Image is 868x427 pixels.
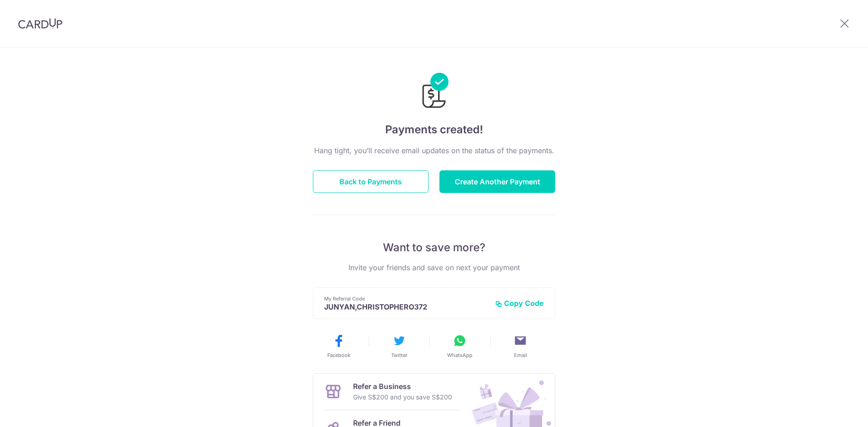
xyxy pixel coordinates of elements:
button: Copy Code [495,299,544,308]
p: My Referral Code [324,295,488,302]
img: CardUp [18,18,62,29]
button: Back to Payments [313,170,429,193]
p: Give S$200 and you save S$200 [353,392,452,403]
button: Email [494,333,547,359]
img: Payments [420,73,448,111]
span: Email [514,352,527,359]
p: Want to save more? [313,240,555,255]
span: WhatsApp [447,352,472,359]
p: Invite your friends and save on next your payment [313,262,555,273]
button: Facebook [312,333,365,359]
span: Facebook [327,352,350,359]
button: WhatsApp [433,333,486,359]
p: Hang tight, you’ll receive email updates on the status of the payments. [313,145,555,156]
p: Refer a Business [353,381,452,392]
span: Twitter [391,352,407,359]
h4: Payments created! [313,122,555,138]
p: JUNYAN,CHRISTOPHERO372 [324,302,488,311]
button: Create Another Payment [439,170,555,193]
button: Twitter [373,333,426,359]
